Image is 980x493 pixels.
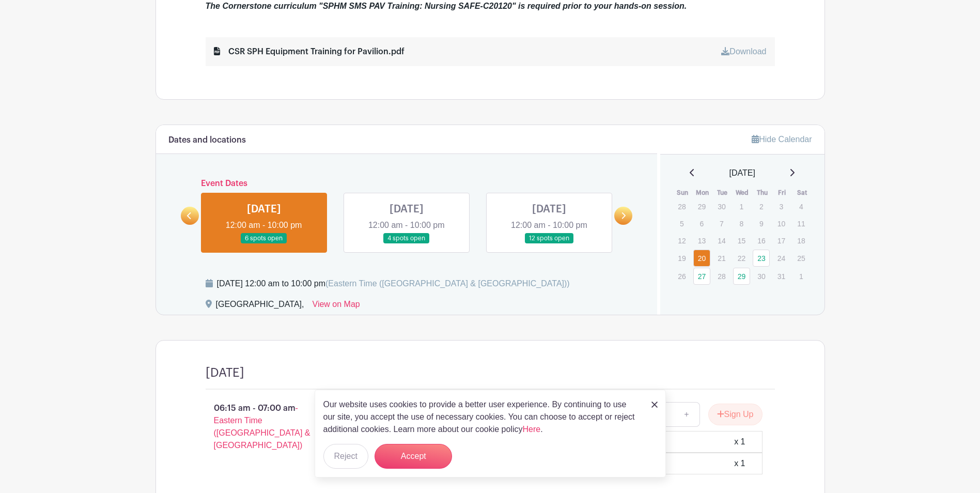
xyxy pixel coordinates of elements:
[753,233,770,249] p: 16
[313,298,360,315] a: View on Map
[693,188,713,198] th: Mon
[217,278,570,290] div: [DATE] 12:00 am to 10:00 pm
[712,188,733,198] th: Tue
[792,268,810,284] p: 1
[792,198,810,214] p: 4
[713,198,730,214] p: 30
[792,233,810,249] p: 18
[721,47,766,56] a: Download
[214,45,405,58] div: CSR SPH Equipment Training for Pavilion.pdf
[772,188,792,198] th: Fri
[733,268,750,285] a: 29
[216,298,304,315] div: [GEOGRAPHIC_DATA],
[693,215,710,232] p: 6
[733,198,750,214] p: 1
[773,268,790,284] p: 31
[673,198,690,214] p: 28
[375,444,452,469] button: Accept
[733,250,750,266] p: 22
[733,233,750,249] p: 15
[674,402,699,427] a: +
[713,250,730,266] p: 21
[523,425,541,434] a: Here
[199,179,615,189] h6: Event Dates
[753,250,770,267] a: 23
[651,402,658,408] img: close_button-5f87c8562297e5c2d7936805f587ecaba9071eb48480494691a3f1689db116b3.svg
[673,268,690,284] p: 26
[792,188,812,198] th: Sat
[214,404,310,450] span: - Eastern Time ([GEOGRAPHIC_DATA] & [GEOGRAPHIC_DATA])
[792,250,810,266] p: 25
[753,198,770,214] p: 2
[773,233,790,249] p: 17
[713,233,730,249] p: 14
[733,188,753,198] th: Wed
[206,365,244,380] h4: [DATE]
[673,233,690,249] p: 12
[323,398,641,436] p: Our website uses cookies to provide a better user experience. By continuing to use our site, you ...
[729,167,755,179] span: [DATE]
[713,215,730,232] p: 7
[673,215,690,232] p: 5
[673,250,690,266] p: 19
[734,457,745,470] div: x 1
[693,233,710,249] p: 13
[792,215,810,232] p: 11
[168,135,246,145] h6: Dates and locations
[752,188,772,198] th: Thu
[752,135,812,144] a: Hide Calendar
[753,268,770,284] p: 30
[734,436,745,448] div: x 1
[773,250,790,266] p: 24
[708,404,763,425] button: Sign Up
[693,268,710,285] a: 27
[206,2,687,10] em: The Cornerstone curriculum "SPHM SMS PAV Training: Nursing SAFE-C20120" is required prior to your...
[733,215,750,232] p: 8
[693,198,710,214] p: 29
[189,398,340,456] p: 06:15 am - 07:00 am
[673,188,693,198] th: Sun
[693,250,710,267] a: 20
[773,198,790,214] p: 3
[325,279,570,288] span: (Eastern Time ([GEOGRAPHIC_DATA] & [GEOGRAPHIC_DATA]))
[713,268,730,284] p: 28
[753,215,770,232] p: 9
[773,215,790,232] p: 10
[323,444,368,469] button: Reject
